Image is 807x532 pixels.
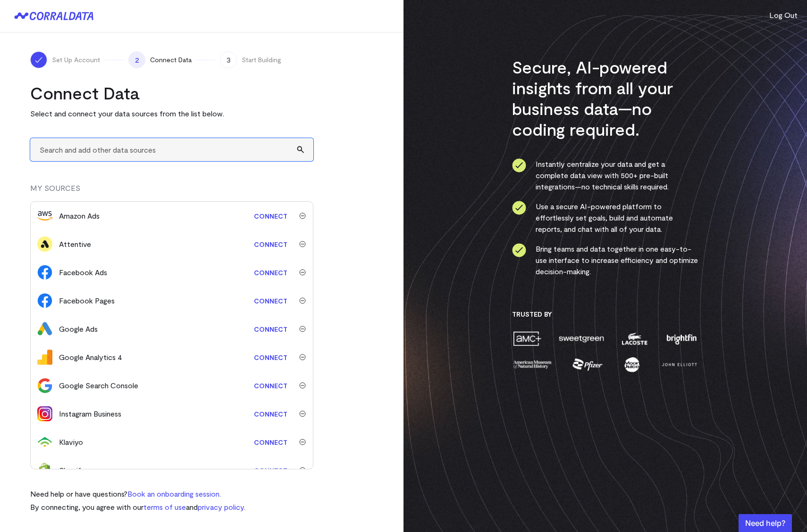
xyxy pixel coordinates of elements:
img: trash-40e54a27.svg [299,241,306,247]
a: Connect [249,292,292,310]
img: ico-check-circle-4b19435c.svg [512,201,526,215]
img: trash-40e54a27.svg [299,410,306,417]
a: Connect [249,349,292,366]
div: MY SOURCES [30,182,313,201]
img: brightfin-a251e171.png [664,330,698,347]
img: sweetgreen-1d1fb32c.png [558,330,605,347]
li: Instantly centralize your data and get a complete data view with 500+ pre-built integrations—no t... [512,158,698,192]
div: Attentive [59,238,91,250]
img: moon-juice-c312e729.png [622,356,641,373]
a: Connect [249,377,292,394]
img: john-elliott-25751c40.png [660,356,698,373]
img: trash-40e54a27.svg [299,382,306,389]
a: Connect [249,236,292,253]
a: terms of use [143,502,186,511]
a: Connect [249,462,292,479]
img: amnh-5afada46.png [512,356,553,373]
p: Select and connect your data sources from the list below. [30,108,313,119]
img: shopify-673fa4e3.svg [37,463,52,478]
div: Facebook Ads [59,267,107,278]
img: trash-40e54a27.svg [299,354,306,360]
p: Need help or have questions? [30,488,245,499]
div: Facebook Pages [59,295,115,306]
img: ico-check-white-5ff98cb1.svg [34,55,43,65]
span: 3 [220,51,237,68]
div: Instagram Business [59,408,121,419]
a: privacy policy. [198,502,245,511]
button: Log Out [769,9,798,21]
img: google_ads-c8121f33.png [37,321,52,336]
img: ico-check-circle-4b19435c.svg [512,243,526,257]
img: trash-40e54a27.svg [299,439,306,445]
h3: Trusted By [512,310,698,319]
img: amc-0b11a8f1.png [512,330,542,347]
a: Connect [249,207,292,225]
li: Use a secure AI-powered platform to effortlessly set goals, build and automate reports, and chat ... [512,201,698,235]
img: trash-40e54a27.svg [299,269,306,276]
a: Connect [249,264,292,281]
img: klaviyo-7e7a5dca.svg [37,434,52,450]
h2: Connect Data [30,82,313,103]
a: Connect [249,434,292,451]
img: amazon_ads-91064bad.svg [37,211,52,220]
img: ico-check-circle-4b19435c.svg [512,158,526,172]
img: trash-40e54a27.svg [299,467,306,474]
img: lacoste-7a6b0538.png [621,330,648,347]
span: 2 [128,51,145,68]
img: instagram_business-39503cfc.png [37,406,52,421]
img: trash-40e54a27.svg [299,297,306,304]
img: attentive-31a3840e.svg [37,237,52,252]
img: trash-40e54a27.svg [299,213,306,219]
div: Klaviyo [59,436,83,448]
a: Book an onboarding session. [127,489,221,498]
div: Google Search Console [59,380,138,391]
img: google_search_console-3467bcd2.svg [37,378,52,393]
div: Google Ads [59,323,98,335]
span: Start Building [242,55,281,65]
a: Connect [249,405,292,423]
img: google_analytics_4-4ee20295.svg [37,350,52,365]
img: trash-40e54a27.svg [299,326,306,332]
a: Connect [249,320,292,338]
span: Connect Data [150,55,192,65]
img: facebook_pages-56946ca1.svg [37,293,52,308]
h3: Secure, AI-powered insights from all your business data—no coding required. [512,57,698,139]
li: Bring teams and data together in one easy-to-use interface to increase efficiency and optimize de... [512,243,698,277]
div: Shopify [59,465,85,476]
div: Amazon Ads [59,210,100,221]
div: Google Analytics 4 [59,352,122,363]
img: facebook_ads-56946ca1.svg [37,265,52,280]
p: By connecting, you agree with our and [30,501,245,513]
span: Set Up Account [52,55,100,65]
img: pfizer-e137f5fc.png [572,356,604,373]
input: Search and add other data sources [30,138,313,161]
